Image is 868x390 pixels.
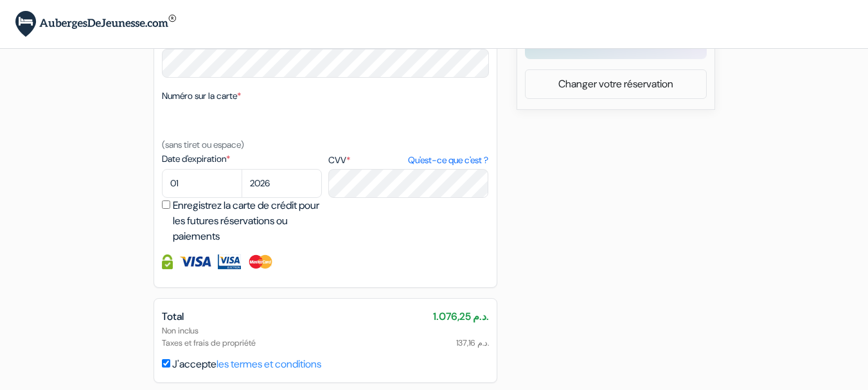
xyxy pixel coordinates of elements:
img: AubergesDeJeunesse.com [15,11,176,37]
img: Master Card [247,254,274,269]
a: Qu'est-ce que c'est ? [408,154,488,167]
a: les termes et conditions [217,357,321,371]
img: Visa [179,254,211,269]
label: CVV [328,154,488,167]
div: Non inclus Taxes et frais de propriété [162,324,489,349]
img: Visa Electron [218,254,241,269]
img: Information de carte de crédit entièrement encryptée et sécurisée [162,254,173,269]
span: 1.076,25 د.م. [433,309,489,324]
span: 137,16 د.م. [456,337,489,349]
label: Enregistrez la carte de crédit pour les futures réservations ou paiements [173,198,326,244]
small: (sans tiret ou espace) [162,139,244,150]
span: Total [162,310,184,323]
label: J'accepte [172,357,321,372]
label: Numéro sur la carte [162,89,241,103]
a: Changer votre réservation [526,72,706,96]
label: Date d'expiration [162,152,322,166]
